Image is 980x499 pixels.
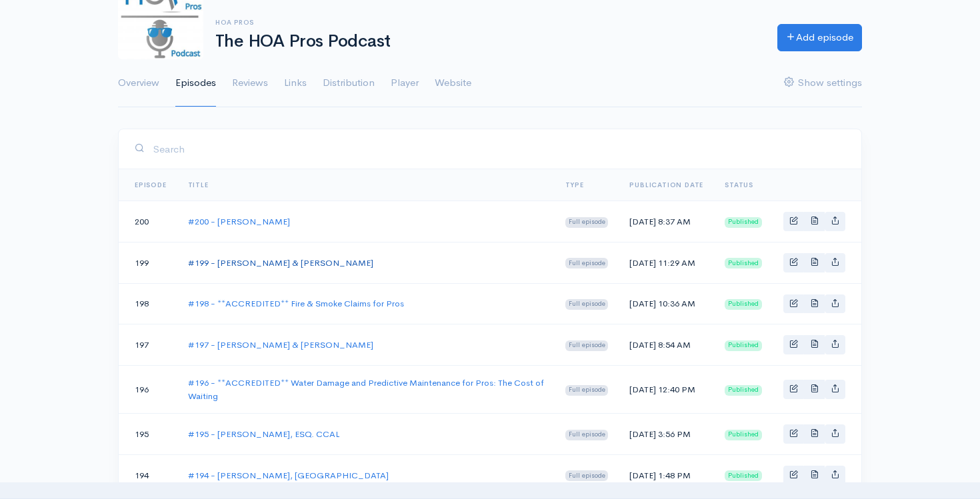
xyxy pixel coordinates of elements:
[619,201,714,243] td: [DATE] 8:37 AM
[784,59,862,107] a: Show settings
[153,135,845,163] input: Search
[119,201,177,243] td: 200
[619,283,714,324] td: [DATE] 10:36 AM
[119,414,177,455] td: 195
[215,32,761,51] h1: The HOA Pros Podcast
[135,181,167,189] a: Episode
[188,257,373,268] a: #199 - [PERSON_NAME] & [PERSON_NAME]
[725,340,762,351] span: Published
[565,430,609,440] span: Full episode
[565,385,609,396] span: Full episode
[188,377,544,402] a: #196 - **ACCREDITED** Water Damage and Predictive Maintenance for Pros: The Cost of Waiting
[725,258,762,268] span: Published
[783,212,845,231] div: Basic example
[119,324,177,366] td: 197
[119,454,177,496] td: 194
[783,294,845,314] div: Basic example
[323,59,375,107] a: Distribution
[119,283,177,324] td: 198
[725,181,753,189] span: Status
[284,59,307,107] a: Links
[188,339,373,350] a: #197 - [PERSON_NAME] & [PERSON_NAME]
[725,470,762,481] span: Published
[783,335,845,354] div: Basic example
[188,216,290,227] a: #200 - [PERSON_NAME]
[175,59,216,107] a: Episodes
[619,242,714,283] td: [DATE] 11:29 AM
[777,24,862,51] a: Add episode
[565,470,609,481] span: Full episode
[118,59,159,107] a: Overview
[725,385,762,396] span: Published
[619,414,714,455] td: [DATE] 3:56 PM
[565,181,584,189] a: Type
[188,181,209,189] a: Title
[619,454,714,496] td: [DATE] 1:48 PM
[565,340,609,351] span: Full episode
[629,181,703,189] a: Publication date
[783,424,845,444] div: Basic example
[565,217,609,228] span: Full episode
[783,253,845,272] div: Basic example
[188,298,404,309] a: #198 - **ACCREDITED** Fire & Smoke Claims for Pros
[783,380,845,399] div: Basic example
[215,19,761,26] h6: HOA Pros
[725,299,762,310] span: Published
[232,59,268,107] a: Reviews
[188,428,339,440] a: #195 - [PERSON_NAME], ESQ. CCAL
[783,466,845,485] div: Basic example
[435,59,471,107] a: Website
[619,366,714,414] td: [DATE] 12:40 PM
[619,324,714,366] td: [DATE] 8:54 AM
[725,430,762,440] span: Published
[119,366,177,414] td: 196
[188,470,389,481] a: #194 - [PERSON_NAME], [GEOGRAPHIC_DATA]
[565,258,609,268] span: Full episode
[391,59,419,107] a: Player
[725,217,762,228] span: Published
[565,299,609,310] span: Full episode
[119,242,177,283] td: 199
